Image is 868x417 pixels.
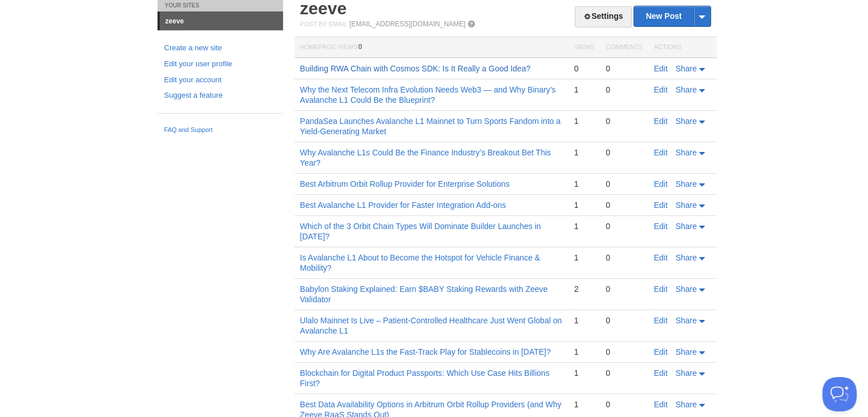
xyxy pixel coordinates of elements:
[676,148,697,157] span: Share
[654,64,668,73] a: Edit
[648,37,717,58] th: Actions
[164,58,276,70] a: Edit your user profile
[654,347,668,356] a: Edit
[300,64,531,73] a: Building RWA Chain with Cosmos SDK: Is It Really a Good Idea?
[605,284,642,294] div: 0
[574,284,594,294] div: 2
[605,63,642,74] div: 0
[605,252,642,263] div: 0
[300,85,556,105] a: Why the Next Telecom Infra Evolution Needs Web3 — and Why Binary’s Avalanche L1 Could Be the Blue...
[676,117,697,126] span: Share
[605,347,642,357] div: 0
[654,284,668,294] a: Edit
[300,21,348,27] span: Post by Email
[654,253,668,262] a: Edit
[349,20,465,28] a: [EMAIL_ADDRESS][DOMAIN_NAME]
[676,85,697,94] span: Share
[605,200,642,210] div: 0
[300,201,506,210] a: Best Avalanche L1 Provider for Faster Integration Add-ons
[676,368,697,378] span: Share
[654,201,668,210] a: Edit
[300,253,540,272] a: Is Avalanche L1 About to Become the Hotspot for Vehicle Finance & Mobility?
[164,90,276,102] a: Suggest a feature
[676,400,697,409] span: Share
[676,222,697,231] span: Share
[654,85,668,94] a: Edit
[654,368,668,378] a: Edit
[164,42,276,54] a: Create a new site
[605,147,642,158] div: 0
[574,200,594,210] div: 1
[300,179,510,189] a: Best Arbitrum Orbit Rollup Provider for Enterprise Solutions
[605,85,642,95] div: 0
[300,368,550,388] a: Blockchain for Digital Product Passports: Which Use Case Hits Billions First?
[574,116,594,126] div: 1
[605,221,642,231] div: 0
[574,63,594,74] div: 0
[574,147,594,158] div: 1
[574,315,594,326] div: 1
[605,179,642,189] div: 0
[654,316,668,325] a: Edit
[300,284,548,304] a: Babylon Staking Explained: Earn $BABY Staking Rewards with Zeeve Validator
[654,400,668,409] a: Edit
[654,148,668,157] a: Edit
[600,37,648,58] th: Comments
[605,116,642,126] div: 0
[300,316,562,335] a: Ulalo Mainnet Is Live – Patient-Controlled Healthcare Just Went Global on Avalanche L1
[654,117,668,126] a: Edit
[574,368,594,378] div: 1
[676,253,697,262] span: Share
[676,284,697,294] span: Share
[654,222,668,231] a: Edit
[634,6,710,26] a: New Post
[358,43,362,51] span: 0
[574,347,594,357] div: 1
[300,347,551,356] a: Why Are Avalanche L1s the Fast-Track Play for Stablecoins in [DATE]?
[654,179,668,189] a: Edit
[605,368,642,378] div: 0
[160,12,283,30] a: zeeve
[574,179,594,189] div: 1
[575,6,631,27] a: Settings
[574,85,594,95] div: 1
[822,377,857,411] iframe: Help Scout Beacon - Open
[676,179,697,189] span: Share
[300,117,561,136] a: PandaSea Launches Avalanche L1 Mainnet to Turn Sports Fandom into a Yield-Generating Market
[300,148,551,167] a: Why Avalanche L1s Could Be the Finance Industry’s Breakout Bet This Year?
[676,201,697,210] span: Share
[574,221,594,231] div: 1
[605,315,642,326] div: 0
[605,399,642,410] div: 0
[294,37,568,58] th: Homepage Views
[676,316,697,325] span: Share
[300,222,541,241] a: Which of the 3 Orbit Chain Types Will Dominate Builder Launches in [DATE]?
[164,125,276,135] a: FAQ and Support
[574,252,594,263] div: 1
[164,74,276,86] a: Edit your account
[568,37,600,58] th: Views
[574,399,594,410] div: 1
[676,64,697,73] span: Share
[676,347,697,356] span: Share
